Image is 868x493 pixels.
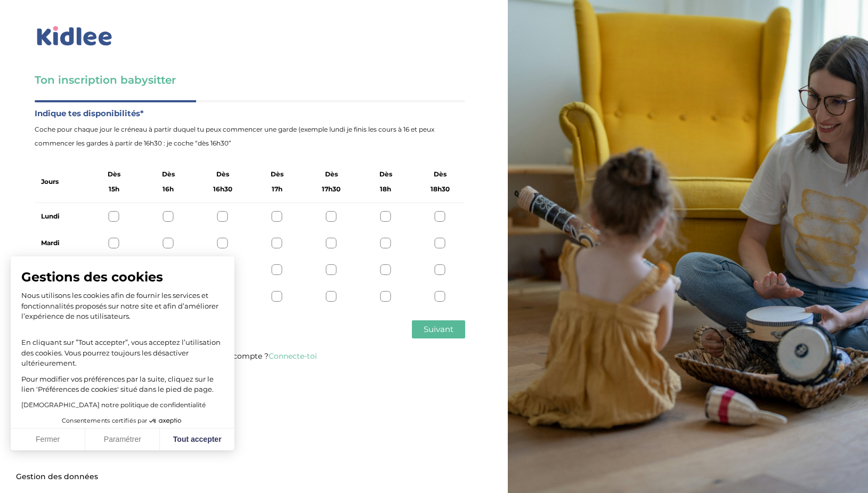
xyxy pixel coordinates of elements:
[380,182,391,196] span: 18h
[431,182,450,196] span: 18h30
[216,167,229,181] span: Dès
[85,429,160,451] button: Paramétrer
[322,182,340,196] span: 17h30
[109,182,119,196] span: 15h
[434,167,447,181] span: Dès
[163,182,174,196] span: 16h
[271,167,283,181] span: Dès
[41,236,78,250] label: Mardi
[56,414,189,428] button: Consentements certifiés par
[35,72,465,87] h3: Ton inscription babysitter
[35,107,465,120] label: Indique tes disponibilités*
[21,401,206,409] a: [DEMOGRAPHIC_DATA] notre politique de confidentialité
[325,167,338,181] span: Dès
[269,351,317,361] a: Connecte-toi
[11,429,85,451] button: Fermer
[16,472,98,482] span: Gestion des données
[35,349,465,363] p: Tu as déjà un compte ?
[162,167,175,181] span: Dès
[41,209,78,223] label: Lundi
[272,182,282,196] span: 17h
[412,320,465,338] button: Suivant
[41,175,59,189] label: Jours
[424,324,453,334] span: Suivant
[21,327,224,369] p: En cliquant sur ”Tout accepter”, vous acceptez l’utilisation des cookies. Vous pourrez toujours l...
[213,182,232,196] span: 16h30
[379,167,392,181] span: Dès
[21,290,224,322] p: Nous utilisons les cookies afin de fournir les services et fonctionnalités proposés sur notre sit...
[21,269,224,285] span: Gestions des cookies
[62,418,147,424] span: Consentements certifiés par
[35,24,115,49] img: logo_kidlee_bleu
[21,374,224,395] p: Pour modifier vos préférences par la suite, cliquez sur le lien 'Préférences de cookies' situé da...
[160,429,234,451] button: Tout accepter
[35,123,465,150] span: Coche pour chaque jour le créneau à partir duquel tu peux commencer une garde (exemple lundi je f...
[149,405,181,437] svg: Axeptio
[10,466,104,488] button: Fermer le widget sans consentement
[108,167,120,181] span: Dès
